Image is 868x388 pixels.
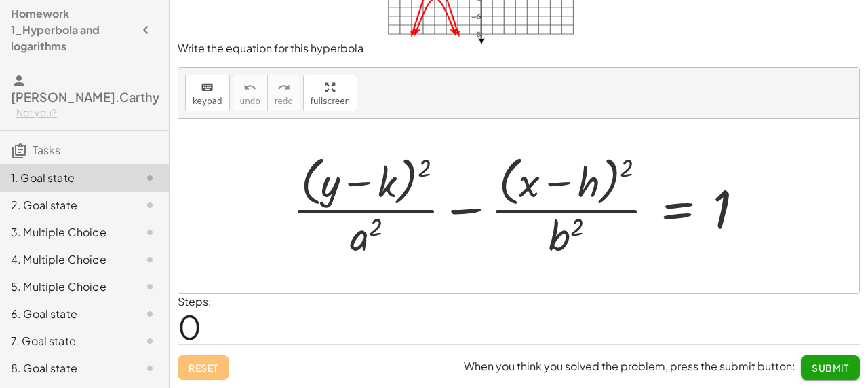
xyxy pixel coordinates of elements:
i: Task not started. [142,170,158,186]
span: 0 [178,306,201,347]
div: 5. Multiple Choice [11,279,120,295]
i: Task not started. [142,306,158,322]
button: Submit [801,355,860,380]
i: Task not started. [142,333,158,349]
div: 1. Goal state [11,170,120,186]
button: redoredo [267,75,300,111]
i: keyboard [201,80,214,96]
div: Not you? [16,106,158,120]
div: 7. Goal state [11,333,120,349]
h4: Homework 1_Hyperbola and logarithms [11,5,134,54]
span: Tasks [33,143,60,157]
span: [PERSON_NAME].Carthy [11,89,159,105]
span: keypad [193,96,222,106]
div: 2. Goal state [11,197,120,213]
i: Task not started. [142,224,158,241]
button: keyboardkeypad [185,75,230,111]
button: fullscreen [303,75,357,111]
i: Task not started. [142,360,158,376]
span: When you think you solved the problem, press the submit button: [464,359,795,373]
button: undoundo [233,75,268,111]
i: redo [277,80,290,96]
i: Task not started. [142,197,158,213]
span: Submit [812,361,849,374]
label: Steps: [178,294,212,308]
div: 8. Goal state [11,360,120,376]
i: Task not started. [142,279,158,295]
div: 4. Multiple Choice [11,251,120,268]
span: redo [275,96,293,106]
div: 3. Multiple Choice [11,224,120,241]
i: undo [243,80,256,96]
div: 6. Goal state [11,306,120,322]
span: undo [240,96,260,106]
i: Task not started. [142,251,158,268]
span: fullscreen [311,96,350,106]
